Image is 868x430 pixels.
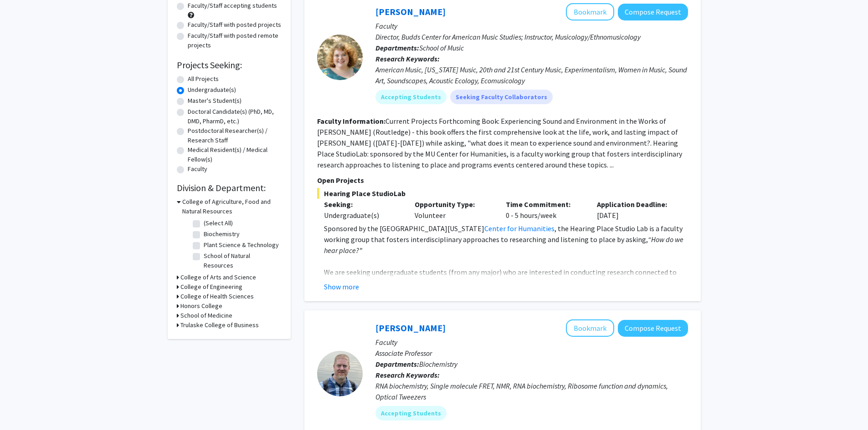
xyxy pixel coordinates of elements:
div: Volunteer [408,199,499,221]
p: Faculty [375,337,688,348]
p: Application Deadline: [597,199,674,210]
h3: Honors College [180,301,222,311]
label: Plant Science & Technology [204,240,279,250]
span: Hearing Place StudioLab [317,188,688,199]
button: Compose Request to Megan Murph [618,4,688,20]
span: School of Music [419,43,464,52]
b: Research Keywords: [375,54,440,63]
label: Faculty/Staff with posted remote projects [188,31,282,50]
label: Medical Resident(s) / Medical Fellow(s) [188,145,282,164]
button: Compose Request to Peter Cornish [618,320,688,337]
mat-chip: Accepting Students [375,90,447,104]
h3: Trulaske College of Business [180,320,259,330]
div: 0 - 5 hours/week [499,199,590,221]
mat-chip: Seeking Faculty Collaborators [450,90,553,104]
p: Director, Budds Center for American Music Studies; Instructor, Musicology/Ethnomusicology [375,31,688,42]
a: Center for Humanities [484,224,555,233]
button: Add Peter Cornish to Bookmarks [566,319,614,337]
label: Faculty/Staff with posted projects [188,20,281,30]
a: [PERSON_NAME] [375,322,446,334]
iframe: Chat [7,389,39,423]
h3: College of Arts and Science [180,273,256,282]
button: Show more [324,281,359,292]
label: Faculty/Staff accepting students [188,1,277,10]
mat-chip: Accepting Students [375,406,447,420]
b: Research Keywords: [375,370,440,379]
p: Faculty [375,20,688,31]
h2: Projects Seeking: [177,60,282,71]
label: All Projects [188,74,219,84]
label: School of Natural Resources [204,251,279,270]
div: [DATE] [590,199,681,221]
p: Opportunity Type: [415,199,492,210]
label: Postdoctoral Researcher(s) / Research Staff [188,126,282,145]
button: Add Megan Murph to Bookmarks [566,3,614,20]
label: Faculty [188,164,207,174]
a: [PERSON_NAME] [375,6,446,17]
b: Faculty Information: [317,116,385,126]
b: Departments: [375,359,419,369]
h3: College of Agriculture, Food and Natural Resources [182,197,282,216]
b: Departments: [375,43,419,52]
label: Master's Student(s) [188,96,241,106]
p: Open Projects [317,175,688,186]
h3: College of Health Sciences [180,292,254,301]
label: (Select All) [204,218,233,228]
h3: College of Engineering [180,282,242,292]
div: RNA biochemistry, Single molecule FRET, NMR, RNA biochemistry, Ribosome function and dynamics, Op... [375,380,688,402]
p: Time Commitment: [506,199,583,210]
label: Biochemistry [204,229,240,239]
p: Associate Professor [375,348,688,359]
p: We are seeking undergraduate students (from any major) who are interested in conducting research ... [324,267,688,321]
span: Biochemistry [419,359,457,369]
label: Undergraduate(s) [188,85,236,95]
h3: School of Medicine [180,311,232,320]
h2: Division & Department: [177,182,282,193]
div: American Music, [US_STATE] Music, 20th and 21st Century Music, Experimentalism, Women in Music, S... [375,64,688,86]
label: Doctoral Candidate(s) (PhD, MD, DMD, PharmD, etc.) [188,107,282,126]
p: Seeking: [324,199,401,210]
div: Undergraduate(s) [324,210,401,221]
fg-read-more: Current Projects Forthcoming Book: Experiencing Sound and Environment in the Works of [PERSON_NAM... [317,116,682,169]
p: Sponsored by the [GEOGRAPHIC_DATA][US_STATE] , the Hearing Place Studio Lab is a faculty working ... [324,223,688,256]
